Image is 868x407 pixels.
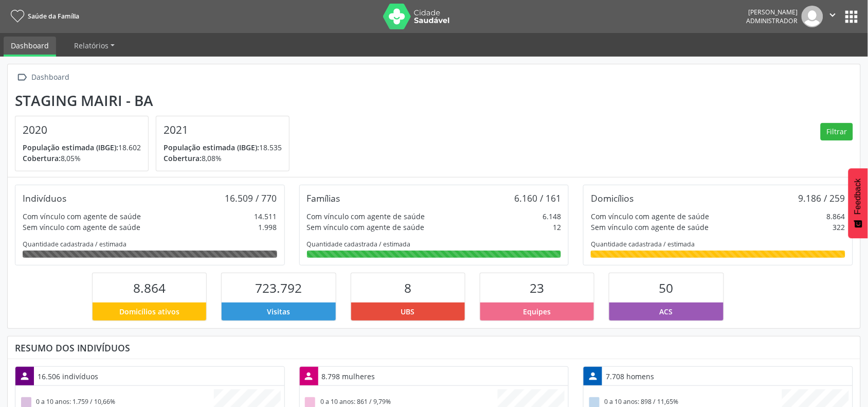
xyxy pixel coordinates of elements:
[307,211,425,222] div: Com vínculo com agente de saúde
[15,92,297,109] div: Staging Mairi - BA
[4,37,56,57] a: Dashboard
[164,142,282,153] p: 18.535
[164,153,202,163] span: Cobertura:
[119,306,179,317] span: Domicílios ativos
[267,306,290,317] span: Visitas
[23,153,141,164] p: 8,05%
[133,279,166,296] span: 8.864
[827,211,845,222] div: 8.864
[28,12,79,21] span: Saúde da Família
[823,6,843,27] button: 
[23,123,141,136] h4: 2020
[602,367,658,385] div: 7.708 homens
[530,279,545,296] span: 23
[833,222,845,233] div: 322
[15,70,71,85] a:  Dashboard
[591,222,709,233] div: Sem vínculo com agente de saúde
[255,279,302,296] span: 723.792
[307,240,562,249] div: Quantidade cadastrada / estimada
[303,370,315,382] i: person
[23,192,66,204] div: Indivíduos
[318,367,379,385] div: 8.798 mulheres
[799,192,845,204] div: 9.186 / 259
[164,143,259,152] span: População estimada (IBGE):
[747,8,798,16] div: [PERSON_NAME]
[15,70,30,85] i: 
[802,6,823,27] img: img
[848,168,868,238] button: Feedback - Mostrar pesquisa
[23,211,141,222] div: Com vínculo com agente de saúde
[23,143,118,152] span: População estimada (IBGE):
[23,142,141,153] p: 18.602
[19,370,30,382] i: person
[660,306,673,317] span: ACS
[591,240,845,249] div: Quantidade cadastrada / estimada
[7,8,79,25] a: Saúde da Família
[259,222,277,233] div: 1.998
[821,123,853,140] button: Filtrar
[827,9,839,21] i: 
[514,192,561,204] div: 6.160 / 161
[23,222,140,233] div: Sem vínculo com agente de saúde
[401,306,415,317] span: UBS
[542,211,561,222] div: 6.148
[67,37,122,55] a: Relatórios
[34,367,102,385] div: 16.506 indivíduos
[553,222,561,233] div: 12
[404,279,411,296] span: 8
[659,279,674,296] span: 50
[30,70,71,85] div: Dashboard
[307,222,425,233] div: Sem vínculo com agente de saúde
[747,16,798,25] span: Administrador
[164,123,282,136] h4: 2021
[854,179,863,215] span: Feedback
[523,306,551,317] span: Equipes
[591,192,634,204] div: Domicílios
[225,192,277,204] div: 16.509 / 770
[591,211,709,222] div: Com vínculo com agente de saúde
[587,370,599,382] i: person
[23,153,61,163] span: Cobertura:
[15,342,853,353] div: Resumo dos indivíduos
[23,240,277,249] div: Quantidade cadastrada / estimada
[255,211,277,222] div: 14.511
[164,153,282,164] p: 8,08%
[74,41,109,50] span: Relatórios
[843,8,861,26] button: apps
[307,192,340,204] div: Famílias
